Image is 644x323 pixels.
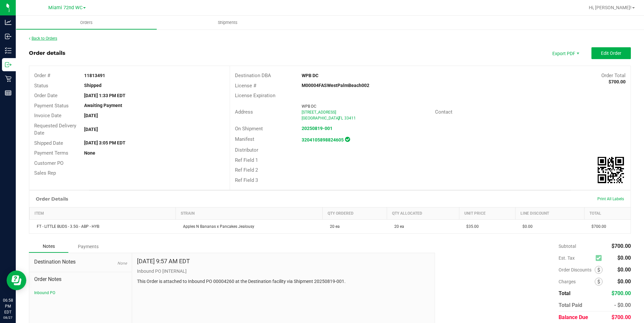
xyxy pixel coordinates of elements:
th: Total [584,207,631,220]
span: Ref Field 3 [235,177,258,183]
inline-svg: Inventory [5,47,11,54]
inline-svg: Inbound [5,33,11,40]
span: $700.00 [611,290,631,296]
h1: Order Details [36,196,68,202]
strong: Shipped [84,83,102,88]
inline-svg: Reports [5,90,11,96]
span: Order Discounts [559,267,595,272]
p: This Order is attached to Inbound PO 00004260 at the Destination facility via Shipment 20250819-001. [137,278,430,285]
strong: $700.00 [609,79,626,84]
span: On Shipment [235,126,263,132]
span: Ref Field 1 [235,157,258,163]
span: $0.00 [617,255,631,261]
span: Destination DBA [235,73,271,78]
span: License Expiration [235,93,275,98]
span: Subtotal [559,244,576,249]
a: Back to Orders [29,36,57,41]
span: FL [339,116,343,120]
span: Status [34,83,48,89]
strong: [DATE] 1:33 PM EDT [84,93,126,98]
p: 08/27 [3,315,13,320]
span: Hi, [PERSON_NAME]! [589,5,632,10]
span: Calculate excise tax [596,254,605,263]
span: 33411 [344,116,356,120]
span: None [117,261,127,266]
span: Shipped Date [34,140,63,146]
span: Manifest [235,136,254,142]
span: Orders [71,20,102,26]
span: Payment Terms [34,150,68,156]
img: Scan me! [598,157,624,183]
strong: None [84,150,95,156]
strong: [DATE] 3:05 PM EDT [84,140,126,145]
strong: 11813491 [84,73,105,78]
span: Balance Due [559,314,588,320]
span: Miami 72nd WC [48,5,82,11]
span: Address [235,109,253,115]
a: 20250819-001 [302,126,333,131]
p: 06:58 PM EDT [3,297,13,315]
button: Inbound PO [34,290,55,296]
span: $700.00 [588,224,606,229]
span: [GEOGRAPHIC_DATA] [302,116,339,120]
span: Requested Delivery Date [34,123,76,136]
span: Distributor [235,147,258,153]
span: - $0.00 [614,302,631,308]
span: Order Date [34,93,57,98]
span: Shipments [209,20,246,26]
th: Strain [176,207,323,220]
span: Total [559,290,570,296]
qrcode: 11813491 [598,157,624,183]
div: Payments [68,241,108,252]
p: Inbound PO [INTERNAL] [137,268,430,275]
strong: [DATE] [84,113,98,118]
span: $0.00 [617,278,631,285]
span: 20 ea [391,224,404,229]
inline-svg: Outbound [5,61,11,68]
span: $700.00 [611,314,631,320]
span: Destination Notes [34,258,127,266]
span: Sales Rep [34,170,56,176]
span: , [338,116,339,120]
inline-svg: Analytics [5,19,11,26]
span: Edit Order [601,51,621,56]
strong: WPB DC [302,73,318,78]
button: Edit Order [591,47,631,59]
span: $35.00 [463,224,479,229]
span: [STREET_ADDRESS] [302,110,336,115]
strong: [DATE] [84,127,98,132]
strong: Awaiting Payment [84,103,122,108]
span: Ref Field 2 [235,167,258,173]
span: Total Paid [559,302,582,308]
div: Notes [29,240,68,253]
span: WPB DC [302,104,316,109]
span: Charges [559,279,595,284]
th: Item [30,207,176,220]
iframe: Resource center [7,270,26,290]
span: In Sync [345,136,350,143]
a: 3204105898824605 [302,137,344,142]
a: Shipments [157,16,298,30]
span: Order # [34,73,50,78]
th: Qty Allocated [387,207,459,220]
span: License # [235,83,256,89]
th: Qty Ordered [323,207,387,220]
h4: [DATE] 9:57 AM EDT [137,258,190,265]
span: Order Notes [34,275,127,283]
span: Contact [435,109,452,115]
span: 20 ea [327,224,340,229]
th: Line Discount [515,207,584,220]
span: $0.00 [617,267,631,273]
strong: M00004FASWestPalmBeach002 [302,83,369,88]
span: FT - LITTLE BUDS - 3.5G - ABP - HYB [34,224,99,229]
span: Customer PO [34,160,63,166]
th: Unit Price [459,207,515,220]
li: Export PDF [545,47,585,59]
span: Print All Labels [597,197,624,201]
inline-svg: Retail [5,75,11,82]
span: Payment Status [34,103,69,109]
span: Invoice Date [34,113,61,118]
a: Orders [16,16,157,30]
